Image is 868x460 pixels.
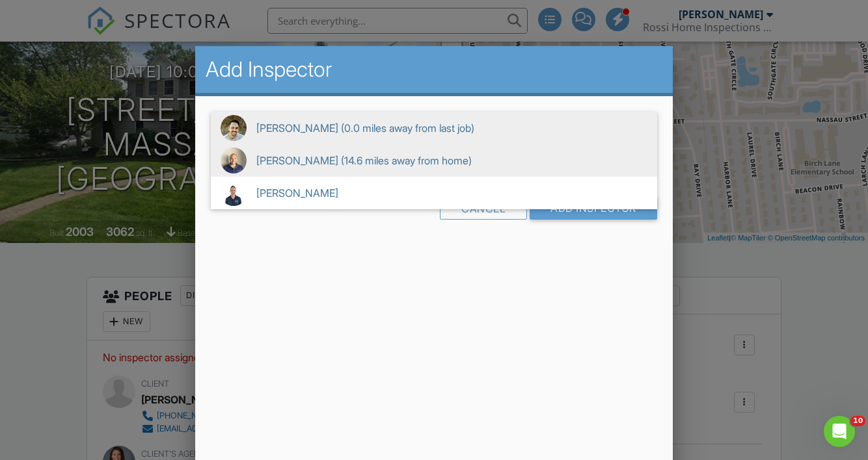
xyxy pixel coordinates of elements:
span: [PERSON_NAME] [211,177,657,209]
img: copy_of_blue_and_black_illustrative_gaming_esports_logo.jpeg [221,180,247,206]
h2: Add Inspector [206,57,662,83]
iframe: Intercom live chat [824,416,855,447]
span: 10 [850,416,865,426]
img: img_5377.jpg [221,147,247,173]
span: [PERSON_NAME] (14.6 miles away from home) [211,144,657,177]
img: img_6482_1.jpg [221,115,247,141]
span: [PERSON_NAME] (0.0 miles away from last job) [211,112,657,144]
